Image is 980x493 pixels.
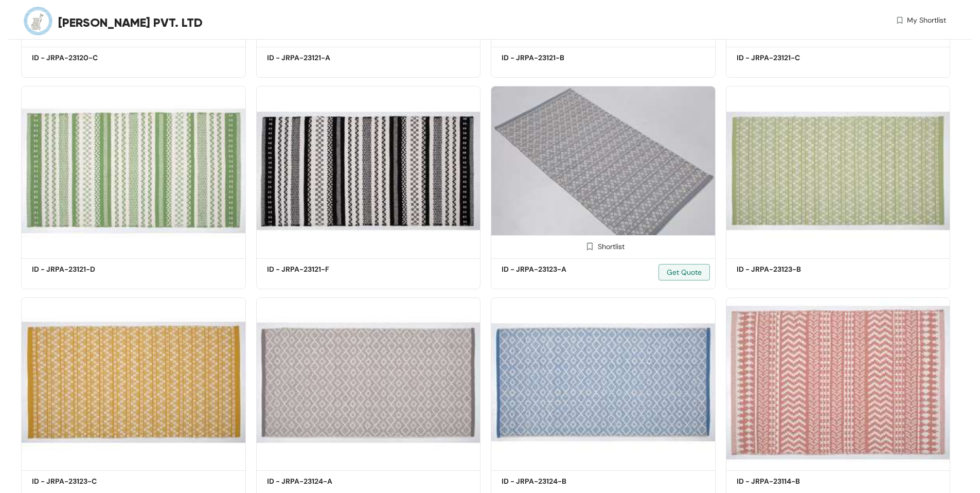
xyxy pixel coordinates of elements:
[502,476,589,487] h5: ID - JRPA-23124-B
[895,15,904,26] img: wishlist
[502,264,589,275] h5: ID - JRPA-23123-A
[32,476,119,487] h5: ID - JRPA-23123-C
[21,86,246,256] img: be458a34-3dc4-4c86-845a-8e62ce415dce
[726,86,951,256] img: 7121c79d-7c40-4cf9-be94-9eb9488c9542
[267,264,354,275] h5: ID - JRPA-23121-F
[267,476,354,487] h5: ID - JRPA-23124-A
[737,476,824,487] h5: ID - JRPA-23114-B
[21,297,246,467] img: eade0c7b-e8cb-4e34-846f-ad32110f47ae
[58,13,203,32] span: [PERSON_NAME] PVT. LTD
[667,267,702,278] span: Get Quote
[726,297,951,467] img: 03f8c0f3-d8e1-4ab3-a386-0182d1229715
[658,264,710,280] button: Get Quote
[581,241,625,251] div: Shortlist
[491,297,716,467] img: 8e85db70-178f-4dbc-8e68-25cd124abb88
[32,52,119,63] h5: ID - JRPA-23120-C
[32,264,119,275] h5: ID - JRPA-23121-D
[21,4,55,38] img: Buyer Portal
[585,241,595,251] img: Shortlist
[737,52,824,63] h5: ID - JRPA-23121-C
[256,297,481,467] img: 43abc942-98a6-4275-8244-f2ebc76d2378
[907,15,946,26] span: My Shortlist
[502,52,589,63] h5: ID - JRPA-23121-B
[737,264,824,275] h5: ID - JRPA-23123-B
[491,86,716,256] img: bf39a076-7f0d-460b-9acb-44ec074552a4
[256,86,481,256] img: 15d46894-c78d-4eb3-810e-a9cd22d8c582
[267,52,354,63] h5: ID - JRPA-23121-A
